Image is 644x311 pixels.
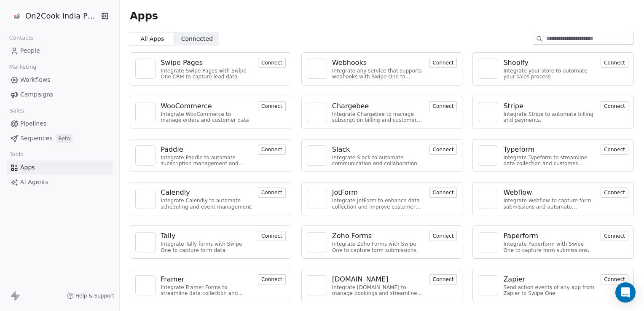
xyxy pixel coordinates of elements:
[7,88,113,102] a: Campaigns
[332,145,350,155] div: Slack
[311,193,323,205] img: NA
[161,198,253,210] div: Integrate Calendly to automate scheduling and event management.
[258,59,286,67] a: Connect
[503,68,596,80] div: Integrate your store to automate your sales process
[429,232,457,240] a: Connect
[161,241,253,253] div: Integrate Tally forms with Swipe One to capture form data.
[601,274,628,284] button: Connect
[503,58,596,68] a: Shopify
[503,145,596,155] a: Typeform
[332,188,424,198] a: JotForm
[161,155,253,167] div: Integrate Paddle to automate subscription management and customer engagement.
[258,188,286,196] a: Connect
[258,101,286,111] button: Connect
[503,111,596,123] div: Integrate Stripe to automate billing and payments.
[139,236,152,249] img: NA
[135,59,156,79] a: NA
[161,188,190,198] div: Calendly
[25,11,98,21] span: On2Cook India Pvt. Ltd.
[429,274,457,284] button: Connect
[429,188,457,198] button: Connect
[482,193,494,205] img: NA
[601,275,628,283] a: Connect
[20,178,48,187] span: AI Agents
[307,275,327,295] a: NA
[332,58,424,68] a: Webhooks
[503,58,529,68] div: Shopify
[307,145,327,166] a: NA
[503,231,596,241] a: Paperform
[258,58,286,68] button: Connect
[56,134,72,143] span: Beta
[258,188,286,198] button: Connect
[429,102,457,110] a: Connect
[161,284,253,297] div: Integrate Framer Forms to streamline data collection and customer engagement.
[307,189,327,209] a: NA
[258,145,286,153] a: Connect
[601,102,628,110] a: Connect
[12,11,22,21] img: on2cook%20logo-04%20copy.jpg
[139,62,152,75] img: NA
[20,119,46,128] span: Pipelines
[307,102,327,122] a: NA
[503,145,534,155] div: Typeform
[135,189,156,209] a: NA
[258,274,286,284] button: Connect
[258,275,286,283] a: Connect
[7,44,113,58] a: People
[161,101,212,111] div: WooCommerce
[161,231,175,241] div: Tally
[503,101,596,111] a: Stripe
[503,198,596,210] div: Integrate Webflow to capture form submissions and automate customer engagement.
[601,231,628,241] button: Connect
[135,145,156,166] a: NA
[130,10,158,22] span: Apps
[258,231,286,241] button: Connect
[75,292,114,299] span: Help & Support
[332,274,424,284] a: [DOMAIN_NAME]
[161,111,253,123] div: Integrate WooCommerce to manage orders and customer data
[332,188,358,198] div: JotForm
[7,131,113,145] a: SequencesBeta
[429,58,457,68] button: Connect
[139,106,152,118] img: NA
[601,58,628,68] button: Connect
[332,101,369,111] div: Chargebee
[482,236,494,249] img: NA
[478,59,498,79] a: NA
[311,149,323,162] img: NA
[181,35,213,43] span: Connected
[332,241,424,253] div: Integrate Zoho Forms with Swipe One to capture form submissions.
[332,198,424,210] div: Integrate JotForm to enhance data collection and improve customer engagement.
[429,231,457,241] button: Connect
[429,101,457,111] button: Connect
[601,188,628,198] button: Connect
[478,275,498,295] a: NA
[482,106,494,118] img: NA
[307,232,327,252] a: NA
[503,284,596,297] div: Send action events of any app from Zapier to Swipe One
[503,241,596,253] div: Integrate Paperform with Swipe One to capture form submissions.
[307,59,327,79] a: NA
[332,68,424,80] div: Integrate any service that supports webhooks with Swipe One to capture and automate data workflows.
[139,279,152,292] img: NA
[20,163,35,172] span: Apps
[478,145,498,166] a: NA
[601,232,628,240] a: Connect
[20,46,40,55] span: People
[161,231,253,241] a: Tally
[6,105,28,117] span: Sales
[482,62,494,75] img: NA
[601,59,628,67] a: Connect
[161,188,253,198] a: Calendly
[503,101,523,111] div: Stripe
[503,231,538,241] div: Paperform
[258,232,286,240] a: Connect
[139,193,152,205] img: NA
[478,189,498,209] a: NA
[601,101,628,111] button: Connect
[161,68,253,80] div: Integrate Swipe Pages with Swipe One CRM to capture lead data.
[10,9,94,23] button: On2Cook India Pvt. Ltd.
[478,232,498,252] a: NA
[258,102,286,110] a: Connect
